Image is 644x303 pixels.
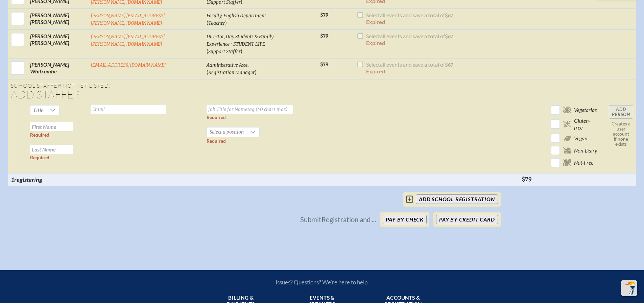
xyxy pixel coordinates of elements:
[207,69,208,75] span: (
[574,135,587,142] span: Vegan
[208,49,241,54] span: Support Staffer
[416,194,498,204] input: add School Registration
[320,12,328,18] span: $79
[27,9,88,30] td: [PERSON_NAME] [PERSON_NAME]
[621,280,637,296] button: Scroll Top
[30,106,46,115] span: Title
[574,107,597,113] span: Vegetarian
[14,176,42,183] span: registering
[207,34,273,47] span: Director, Day Students & Family Experience • STUDENT LIFE
[30,122,73,131] input: First Name
[207,13,266,19] span: Faculty, English Department
[91,62,166,68] a: [EMAIL_ADDRESS][DOMAIN_NAME]
[225,19,227,26] span: )
[622,281,636,295] img: To the top
[30,145,73,154] input: Last Name
[207,115,226,120] label: Required
[207,105,293,114] input: Job Title for Nametag (40 chars max)
[574,117,598,131] span: Gluten-free
[27,58,88,79] td: [PERSON_NAME] Whitcombe
[241,48,242,54] span: )
[30,132,49,138] label: Required
[207,19,208,26] span: (
[519,173,548,186] th: $79
[203,279,441,286] p: Issues? Questions? We’re here to help.
[574,159,593,166] span: Nut-Free
[27,30,88,58] td: [PERSON_NAME] [PERSON_NAME]
[33,107,44,113] span: Title
[208,70,255,75] span: Registration Manager
[300,216,376,223] p: Submit Registration and ...
[383,215,427,224] button: Pay by Check
[208,20,225,26] span: Teacher
[436,215,498,224] button: Pay by Credit Card
[8,173,88,186] th: 1
[255,69,257,75] span: )
[30,155,49,160] label: Required
[91,13,165,26] a: [PERSON_NAME][EMAIL_ADDRESS][PERSON_NAME][DOMAIN_NAME]
[91,34,165,47] a: [PERSON_NAME][EMAIL_ADDRESS][PERSON_NAME][DOMAIN_NAME]
[207,138,226,144] label: Required
[320,33,328,39] span: $79
[207,127,246,137] span: Select a position
[207,48,208,54] span: (
[574,147,597,154] span: Non-Dairy
[91,105,166,114] input: Email
[207,62,249,68] span: Administrative Asst.
[609,121,633,147] p: Creates a user account if none exists
[320,62,328,67] span: $79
